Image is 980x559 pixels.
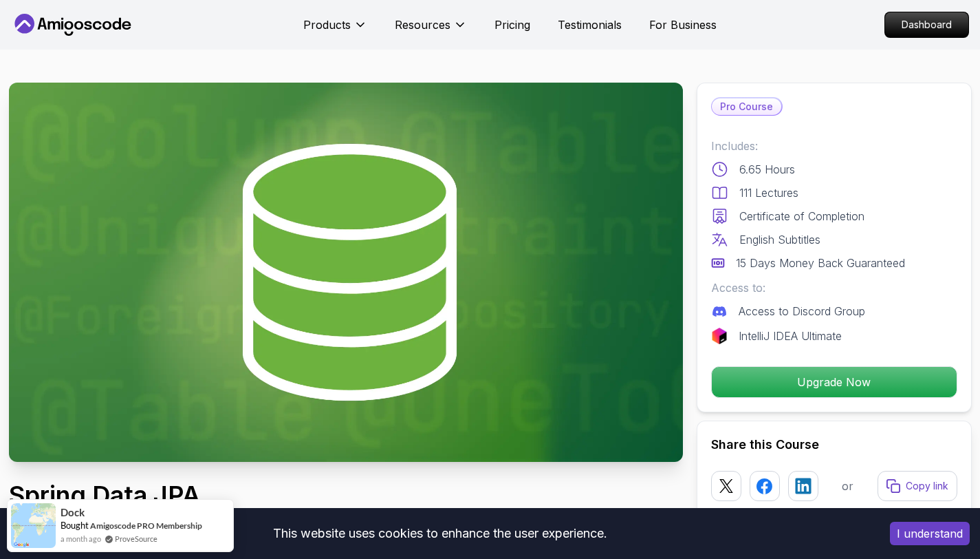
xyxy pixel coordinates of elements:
[719,255,966,497] iframe: chat widget
[11,503,56,548] img: provesource social proof notification image
[90,520,202,531] a: Amigoscode PRO Membership
[494,17,530,33] a: Pricing
[711,279,957,296] p: Access to:
[739,208,864,224] p: Certificate of Completion
[649,17,717,33] a: For Business
[739,161,795,178] p: 6.65 Hours
[711,435,957,454] h2: Share this Course
[395,17,467,44] button: Resources
[9,481,446,509] h1: Spring Data JPA
[712,367,957,397] p: Upgrade Now
[61,533,101,545] span: a month ago
[884,12,969,38] a: Dashboard
[711,138,957,154] p: Includes:
[711,328,728,344] img: jetbrains logo
[739,231,820,248] p: English Subtitles
[10,518,869,549] div: This website uses cookies to enhance the user experience.
[61,520,89,531] span: Bought
[890,522,970,545] button: Accept cookies
[558,17,622,33] a: Testimonials
[711,366,957,398] button: Upgrade Now
[9,83,683,462] img: spring-data-jpa_thumbnail
[712,98,781,115] p: Pro Course
[739,184,798,201] p: 111 Lectures
[61,507,85,518] span: Dock
[303,17,367,44] button: Products
[395,17,450,33] p: Resources
[303,17,351,33] p: Products
[922,504,966,545] iframe: chat widget
[885,12,968,37] p: Dashboard
[115,533,157,545] a: ProveSource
